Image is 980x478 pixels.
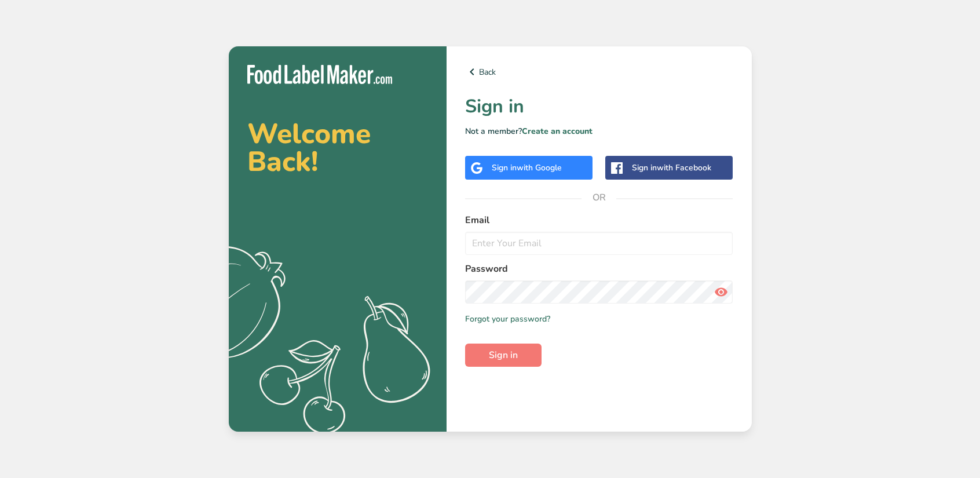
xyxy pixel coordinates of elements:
label: Password [465,262,733,276]
input: Enter Your Email [465,232,733,255]
div: Sign in [632,162,711,174]
span: Sign in [489,348,518,362]
h1: Sign in [465,93,733,121]
h2: Welcome Back! [247,120,428,176]
a: Forgot your password? [465,313,550,325]
label: Email [465,213,733,227]
span: with Google [517,162,562,173]
span: with Facebook [657,162,711,173]
p: Not a member? [465,125,733,137]
img: Food Label Maker [247,65,392,84]
span: OR [582,180,616,215]
a: Create an account [522,126,593,137]
div: Sign in [492,162,562,174]
button: Sign in [465,344,542,367]
a: Back [465,65,733,79]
